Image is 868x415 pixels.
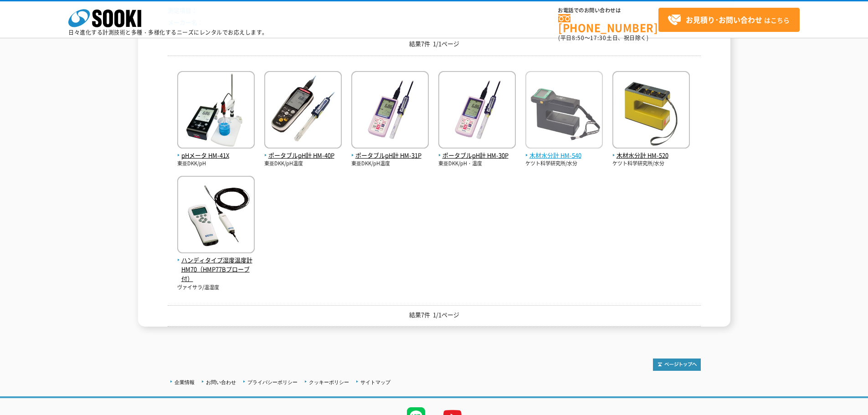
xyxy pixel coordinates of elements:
img: HM-31P [351,71,429,151]
a: 木材水分計 HM-540 [525,141,603,160]
img: トップページへ [653,359,701,371]
span: 木材水分計 HM-540 [525,151,603,160]
p: 東亜DKK/pH・温度 [438,160,516,168]
img: HM-40P [264,71,342,151]
p: 結果7件 1/1ページ [168,39,701,49]
p: ケツト科学研究所/水分 [612,160,690,168]
p: 東亜DKK/pH温度 [264,160,342,168]
a: プライバシーポリシー [247,379,298,385]
a: ポータブルpH計 HM-30P [438,141,516,160]
p: 東亜DKK/pH [177,160,255,168]
img: HM-30P [438,71,516,151]
img: HM-540 [525,71,603,151]
span: 8:50 [572,34,585,42]
span: (平日 ～ 土日、祝日除く) [558,34,648,42]
p: ヴァイサラ/温湿度 [177,284,255,292]
a: 企業情報 [175,379,195,385]
img: HM-41X [177,71,255,151]
span: ポータブルpH計 HM-30P [438,151,516,160]
a: ハンディタイプ湿度温度計 HM70（HMP77Bプローブ付） [177,246,255,284]
span: ポータブルpH計 HM-31P [351,151,429,160]
span: ポータブルpH計 HM-40P [264,151,342,160]
span: pHメータ HM-41X [177,151,255,160]
p: 日々進化する計測技術と多種・多様化するニーズにレンタルでお応えします。 [68,30,268,35]
a: ポータブルpH計 HM-31P [351,141,429,160]
a: クッキーポリシー [309,379,349,385]
p: ケツト科学研究所/水分 [525,160,603,168]
p: 結果7件 1/1ページ [168,310,701,320]
a: お問い合わせ [206,379,236,385]
img: HM-520 [612,71,690,151]
p: 東亜DKK/pH温度 [351,160,429,168]
a: ポータブルpH計 HM-40P [264,141,342,160]
strong: お見積り･お問い合わせ [686,14,762,25]
span: お電話でのお問い合わせは [558,8,658,13]
a: お見積り･お問い合わせはこちら [658,8,800,32]
span: ハンディタイプ湿度温度計 HM70（HMP77Bプローブ付） [177,256,255,284]
a: サイトマップ [360,379,390,385]
span: はこちら [668,13,790,27]
a: [PHONE_NUMBER] [558,14,658,33]
img: HM70（HMP77Bプローブ付） [177,176,255,256]
a: 木材水分計 HM-520 [612,141,690,160]
a: pHメータ HM-41X [177,141,255,160]
span: 木材水分計 HM-520 [612,151,690,160]
span: 17:30 [590,34,606,42]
